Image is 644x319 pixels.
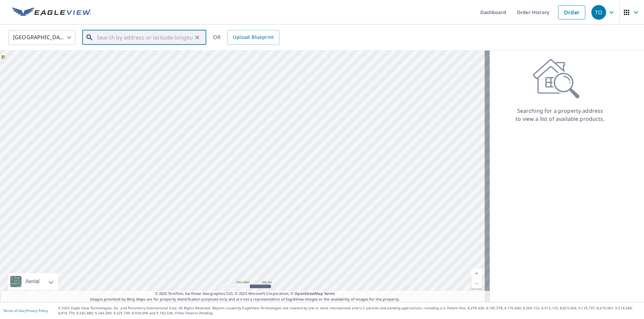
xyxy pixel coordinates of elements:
[3,308,24,313] a: Terms of Use
[8,28,75,47] div: [GEOGRAPHIC_DATA]
[3,309,48,313] p: |
[12,7,91,17] img: EV Logo
[227,30,279,45] a: Upload Blueprint
[26,308,48,313] a: Privacy Policy
[8,273,58,290] div: Aerial
[591,5,606,20] div: TO
[294,291,323,296] a: OpenStreetMap
[324,291,335,296] a: Terms
[233,33,274,42] span: Upload Blueprint
[155,291,335,297] span: © 2025 TomTom, Earthstar Geographics SIO, © 2025 Microsoft Corporation, ©
[558,5,585,19] a: Order
[515,107,605,123] p: Searching for a property address to view a list of available products.
[193,33,202,42] button: Clear
[23,273,42,290] div: Aerial
[472,268,482,278] a: Current Level 5, Zoom In
[97,28,193,47] input: Search by address or latitude-longitude
[58,306,641,316] p: © 2025 Eagle View Technologies, Inc. and Pictometry International Corp. All Rights Reserved. Repo...
[213,30,279,45] div: OR
[472,278,482,289] a: Current Level 5, Zoom Out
